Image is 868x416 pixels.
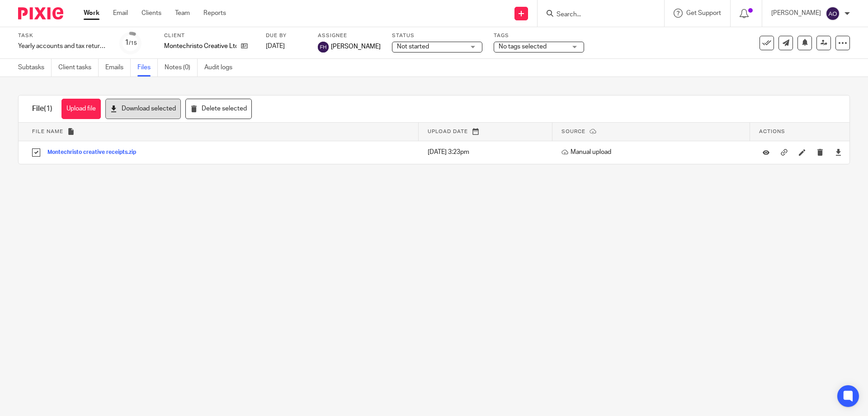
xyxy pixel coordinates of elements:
a: Email [113,9,128,18]
span: [DATE] [266,43,285,49]
label: Assignee [318,32,381,39]
button: Download selected [105,99,181,119]
p: Manual upload [561,148,745,157]
button: Delete selected [185,99,252,119]
p: Montechristo Creative Ltd [164,42,236,51]
a: Files [137,59,158,77]
label: Client [164,32,255,39]
span: Not started [397,43,429,50]
p: [DATE] 3:23pm [428,148,548,157]
span: Actions [759,129,785,134]
a: Emails [105,59,131,77]
a: Reports [203,9,226,18]
small: /15 [129,41,137,46]
button: Montechristo creative receipts.zip [47,149,143,156]
div: Yearly accounts and tax return - Automatic - [DATE] [18,42,108,51]
label: Task [18,32,108,39]
label: Tags [494,32,584,39]
img: svg%3E [826,6,840,21]
input: Select [28,144,45,161]
a: Notes (0) [165,59,198,77]
label: Status [392,32,482,39]
span: [PERSON_NAME] [331,42,381,51]
h1: File [32,104,52,114]
span: Source [561,129,585,134]
a: Work [84,9,99,18]
button: Upload file [61,99,101,119]
span: Upload date [428,129,468,134]
a: Team [175,9,190,18]
span: Get Support [686,10,721,16]
img: svg%3E [318,42,329,53]
span: No tags selected [499,43,547,50]
a: Audit logs [204,59,239,77]
input: Search [556,11,637,19]
div: Yearly accounts and tax return - Automatic - September 2025 [18,42,108,51]
a: Client tasks [58,59,99,77]
span: (1) [44,105,52,112]
a: Subtasks [18,59,52,77]
div: 1 [125,38,137,48]
a: Download [835,148,842,157]
img: Pixie [18,7,63,19]
span: File name [32,129,63,134]
p: [PERSON_NAME] [771,9,821,18]
a: Clients [142,9,161,18]
label: Due by [266,32,307,39]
